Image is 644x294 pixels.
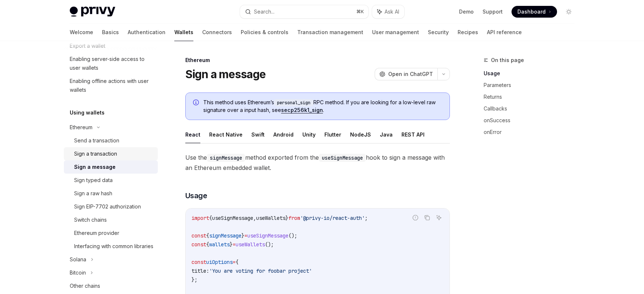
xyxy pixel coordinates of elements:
a: secp256k1_sign [281,107,323,113]
span: } [230,241,233,248]
a: onError [484,126,581,138]
a: Sign a transaction [64,147,158,160]
a: Callbacks [484,103,581,115]
span: useWallets [256,215,285,221]
div: Interfacing with common libraries [74,242,153,251]
button: Swift [251,126,265,143]
span: { [206,232,209,239]
a: Switch chains [64,213,158,226]
a: Send a transaction [64,134,158,147]
span: { [206,241,209,248]
span: import [192,215,209,221]
button: Search...⌘K [240,5,368,18]
a: Connectors [202,23,232,41]
div: Other chains [70,282,100,290]
span: }; [192,276,197,283]
a: Support [483,8,503,15]
a: Dashboard [512,6,557,18]
span: useSignMessage [212,215,253,221]
span: { [209,215,212,221]
button: Copy the contents from the code block [422,213,432,222]
a: User management [372,23,419,41]
svg: Info [193,99,200,107]
div: Solana [70,255,86,264]
span: wallets [209,241,230,248]
span: ; [365,215,368,221]
button: NodeJS [350,126,371,143]
div: Search... [254,7,274,16]
a: API reference [487,23,522,41]
button: Flutter [324,126,341,143]
span: const [192,259,206,265]
a: Security [428,23,449,41]
button: Ask AI [372,5,404,18]
a: Transaction management [297,23,363,41]
a: Ethereum provider [64,226,158,240]
div: Enabling offline actions with user wallets [70,77,153,94]
a: Sign a message [64,160,158,174]
div: Ethereum provider [74,229,119,237]
span: , [253,215,256,221]
span: = [244,232,247,239]
div: Sign a raw hash [74,189,112,198]
button: Unity [302,126,316,143]
span: const [192,232,206,239]
span: Use the method exported from the hook to sign a message with an Ethereum embedded wallet. [185,152,450,173]
span: On this page [491,56,524,65]
span: { [236,259,239,265]
span: = [233,241,236,248]
span: useWallets [236,241,265,248]
span: Open in ChatGPT [388,70,433,78]
span: This method uses Ethereum’s RPC method. If you are looking for a low-level raw signature over a i... [203,99,442,114]
span: '@privy-io/react-auth' [300,215,365,221]
span: Ask AI [385,8,399,15]
button: Java [380,126,393,143]
code: signMessage [207,154,245,162]
span: title: [192,268,209,274]
span: from [288,215,300,221]
a: Interfacing with common libraries [64,240,158,253]
div: Sign EIP-7702 authorization [74,202,141,211]
button: React [185,126,200,143]
button: Ask AI [434,213,444,222]
a: Recipes [458,23,478,41]
a: Welcome [70,23,93,41]
a: Returns [484,91,581,103]
a: Other chains [64,279,158,293]
a: onSuccess [484,115,581,126]
a: Policies & controls [241,23,288,41]
span: ⌘ K [356,9,364,15]
a: Sign EIP-7702 authorization [64,200,158,213]
h5: Using wallets [70,108,105,117]
span: } [285,215,288,221]
img: light logo [70,7,115,17]
a: Parameters [484,79,581,91]
a: Authentication [128,23,165,41]
a: Sign typed data [64,174,158,187]
button: Open in ChatGPT [375,68,437,80]
span: const [192,241,206,248]
a: Basics [102,23,119,41]
span: useSignMessage [247,232,288,239]
div: Sign typed data [74,176,113,185]
a: Wallets [174,23,193,41]
span: (); [265,241,274,248]
span: = [233,259,236,265]
h1: Sign a message [185,68,266,81]
code: personal_sign [274,99,313,106]
button: REST API [401,126,425,143]
div: Bitcoin [70,268,86,277]
div: Ethereum [185,57,450,64]
span: Dashboard [517,8,546,15]
div: Sign a message [74,163,116,171]
span: uiOptions [206,259,233,265]
button: Toggle dark mode [563,6,575,18]
button: React Native [209,126,243,143]
span: signMessage [209,232,241,239]
div: Switch chains [74,215,107,224]
div: Ethereum [70,123,92,132]
button: Report incorrect code [411,213,420,222]
span: 'You are voting for foobar project' [209,268,312,274]
div: Enabling server-side access to user wallets [70,55,153,72]
div: Sign a transaction [74,149,117,158]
